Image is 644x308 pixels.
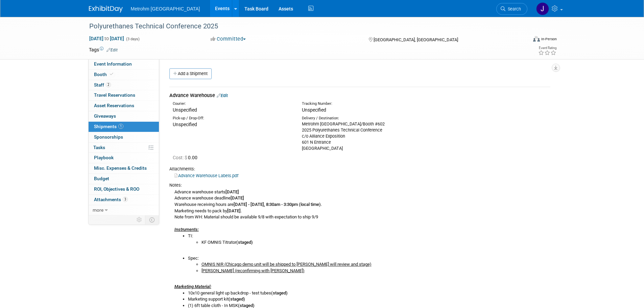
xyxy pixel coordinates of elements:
[541,37,557,42] div: In-Person
[234,202,321,207] b: [DATE] - [DATE], 8:30am - 3:30pm (local time)
[173,106,292,113] div: Unspecified
[89,6,123,13] img: ExhibitDay
[271,290,288,295] b: (staged)
[93,145,105,150] span: Tasks
[533,36,540,42] img: Format-Inperson.png
[106,82,111,87] span: 2
[169,182,550,188] div: Notes:
[188,233,550,245] li: TI:
[302,121,421,151] div: Metrohm [GEOGRAPHIC_DATA]/Booth #602 2025 Polyurethanes Technical Conference c/o Alliance Exposit...
[94,92,135,98] span: Travel Reservations
[125,37,140,41] span: (3 days)
[145,215,159,224] td: Toggle Event Tabs
[89,80,159,90] a: Staff2
[238,303,255,308] b: (staged)
[89,111,159,121] a: Giveaways
[302,107,326,113] span: Unspecified
[188,296,550,303] li: Marketing support kit
[201,262,372,267] u: OMNIS NIR (Chicago demo unit will be shipped to [PERSON_NAME] will review and stage)
[169,68,212,79] a: Add a Shipment
[106,48,118,52] a: Edit
[94,61,132,67] span: Event Information
[89,70,159,80] a: Booth
[174,284,211,289] u: Marketing Material:
[173,155,188,160] span: Cost: $
[89,174,159,184] a: Budget
[231,195,244,200] b: [DATE]
[217,93,228,98] a: Edit
[169,92,550,99] div: Advance Warehouse
[89,184,159,194] a: ROI, Objectives & ROO
[89,132,159,142] a: Sponsorships
[89,195,159,205] a: Attachments3
[94,186,139,192] span: ROI, Objectives & ROO
[94,103,134,108] span: Asset Reservations
[103,36,110,41] span: to
[374,37,458,42] span: [GEOGRAPHIC_DATA], [GEOGRAPHIC_DATA]
[89,59,159,69] a: Event Information
[94,176,109,181] span: Budget
[134,215,145,224] td: Personalize Event Tab Strip
[173,116,292,121] div: Pick-up / Drop-Off:
[87,20,517,32] div: Polyurethanes Technical Conference 2025
[538,46,556,50] div: Event Rating
[94,113,116,119] span: Giveaways
[118,124,123,129] span: 1
[208,35,248,43] button: Committed
[89,205,159,215] a: more
[302,101,453,106] div: Tracking Number:
[173,101,292,106] div: Courier:
[94,134,123,140] span: Sponsorships
[89,163,159,173] a: Misc. Expenses & Credits
[94,155,114,160] span: Playbook
[225,189,239,194] b: [DATE]
[94,124,123,129] span: Shipments
[94,165,147,171] span: Misc. Expenses & Credits
[201,268,305,273] u: [PERSON_NAME] (reconfirming with [PERSON_NAME])
[110,72,113,76] i: Booth reservation complete
[188,290,550,297] li: 10x10 general light up backdrop - test tubes
[131,6,200,11] span: Metrohm [GEOGRAPHIC_DATA]
[229,297,245,302] b: (staged)
[94,72,115,77] span: Booth
[89,101,159,111] a: Asset Reservations
[173,155,200,160] span: 0.00
[487,35,557,45] div: Event Format
[496,3,527,15] a: Search
[173,122,197,127] span: Unspecified
[89,143,159,153] a: Tasks
[89,46,118,53] td: Tags
[536,2,549,15] img: Joanne Yam
[89,90,159,100] a: Travel Reservations
[93,207,103,213] span: more
[94,82,111,88] span: Staff
[201,239,550,246] li: KF OMNIS Titrator
[236,240,253,245] b: (staged)
[174,227,199,232] i: Instruments:
[89,153,159,163] a: Playbook
[174,173,238,178] a: Advance Warehouse Labels.pdf
[188,255,550,274] li: Spec:
[89,35,124,42] span: [DATE] [DATE]
[505,6,521,11] span: Search
[123,197,128,202] span: 3
[227,208,241,213] b: [DATE]
[302,116,421,121] div: Delivery / Destination:
[89,122,159,132] a: Shipments1
[94,197,128,202] span: Attachments
[169,166,550,172] div: Attachments:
